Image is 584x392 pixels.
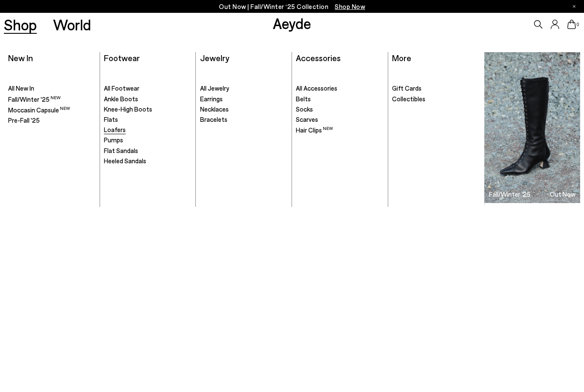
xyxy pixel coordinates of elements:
[392,84,480,93] a: Gift Cards
[296,95,311,103] span: Belts
[484,52,580,203] a: Fall/Winter '25 Out Now
[104,95,138,103] span: Ankle Boots
[104,115,192,124] a: Flats
[8,116,40,124] span: Pre-Fall '25
[296,115,383,124] a: Scarves
[8,95,61,103] span: Fall/Winter '25
[200,105,229,113] span: Necklaces
[200,115,227,123] span: Bracelets
[392,53,411,63] a: More
[104,147,192,155] a: Flat Sandals
[200,95,223,103] span: Earrings
[104,95,192,103] a: Ankle Boots
[296,53,341,63] a: Accessories
[296,84,383,93] a: All Accessories
[200,84,229,92] span: All Jewelry
[104,126,126,133] span: Loafers
[200,95,288,103] a: Earrings
[104,105,192,114] a: Knee-High Boots
[104,115,118,123] span: Flats
[392,84,422,92] span: Gift Cards
[576,22,580,27] span: 0
[8,106,96,115] a: Moccasin Capsule
[200,53,229,63] a: Jewelry
[104,84,139,92] span: All Footwear
[104,157,146,165] span: Heeled Sandals
[8,84,34,92] span: All New In
[8,95,96,104] a: Fall/Winter '25
[219,1,365,12] p: Out Now | Fall/Winter ‘25 Collection
[104,136,192,144] a: Pumps
[296,105,383,114] a: Socks
[484,52,580,203] img: Group_1295_900x.jpg
[296,95,383,103] a: Belts
[8,116,96,125] a: Pre-Fall '25
[104,105,152,113] span: Knee-High Boots
[567,20,576,29] a: 0
[296,126,333,134] span: Hair Clips
[296,115,318,123] span: Scarves
[200,105,288,114] a: Necklaces
[104,147,138,154] span: Flat Sandals
[104,126,192,134] a: Loafers
[4,17,37,32] a: Shop
[392,95,480,103] a: Collectibles
[296,84,337,92] span: All Accessories
[273,14,311,32] a: Aeyde
[335,3,365,10] span: Navigate to /collections/new-in
[200,115,288,124] a: Bracelets
[392,95,425,103] span: Collectibles
[296,105,313,113] span: Socks
[53,17,91,32] a: World
[489,191,531,197] h3: Fall/Winter '25
[8,106,70,114] span: Moccasin Capsule
[104,157,192,165] a: Heeled Sandals
[104,136,123,144] span: Pumps
[104,53,140,63] a: Footwear
[550,191,575,197] h3: Out Now
[8,53,33,63] a: New In
[200,84,288,93] a: All Jewelry
[296,126,383,135] a: Hair Clips
[8,84,96,93] a: All New In
[104,84,192,93] a: All Footwear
